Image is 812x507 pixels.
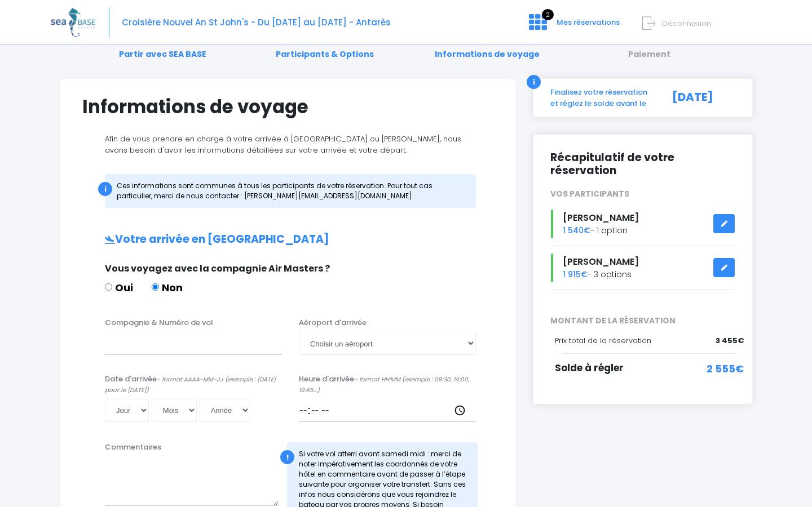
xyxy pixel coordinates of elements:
[563,269,588,280] span: 1 915€
[662,18,711,29] span: Déconnexion
[527,75,541,89] div: i
[299,317,367,328] label: Aéroport d'arrivée
[105,375,276,395] i: - format AAAA-MM-JJ (exemple : [DATE] pour le [DATE])
[563,211,639,224] span: [PERSON_NAME]
[152,280,183,295] label: Non
[105,262,330,275] span: Vous voyagez avec la compagnie Air Masters ?
[716,335,744,346] span: 3 455€
[563,255,639,268] span: [PERSON_NAME]
[82,96,493,118] h1: Informations de voyage
[555,335,651,346] span: Prix total de la réservation
[660,87,744,109] div: [DATE]
[280,450,294,464] div: !
[563,225,590,236] span: 1 540€
[542,210,744,238] div: - 1 option
[98,182,112,196] div: i
[707,361,744,376] span: 2 555€
[542,87,660,109] div: Finalisez votre réservation et réglez le solde avant le
[542,9,554,20] span: 2
[550,152,735,177] h2: Récapitulatif de votre réservation
[299,399,476,421] input: __:__
[299,375,469,395] i: - format HH:MM (exemple : 09:30, 14:00, 19:45...)
[105,317,213,328] label: Compagnie & Numéro de vol
[105,373,282,395] label: Date d'arrivée
[105,280,133,295] label: Oui
[105,283,112,291] input: Oui
[542,253,744,282] div: - 3 options
[555,361,624,375] span: Solde à régler
[105,174,476,208] div: Ces informations sont communes à tous les participants de votre réservation. Pour tout cas partic...
[557,17,620,28] span: Mes réservations
[542,188,744,200] div: VOS PARTICIPANTS
[542,315,744,327] span: MONTANT DE LA RÉSERVATION
[520,21,626,32] a: 2 Mes réservations
[299,373,476,395] label: Heure d'arrivée
[152,283,159,291] input: Non
[82,233,493,246] h2: Votre arrivée en [GEOGRAPHIC_DATA]
[82,134,493,155] p: Afin de vous prendre en charge à votre arrivée à [GEOGRAPHIC_DATA] ou [PERSON_NAME], nous avons b...
[105,442,161,453] label: Commentaires
[122,16,391,28] span: Croisière Nouvel An St John's - Du [DATE] au [DATE] - Antarès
